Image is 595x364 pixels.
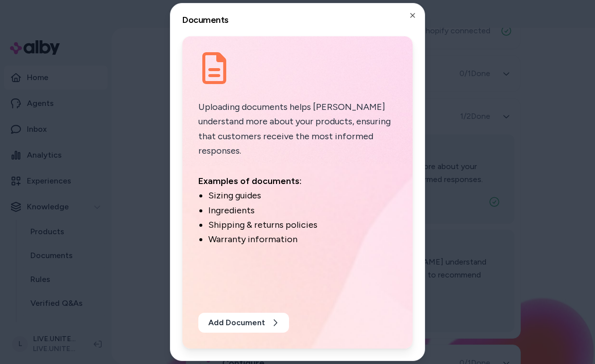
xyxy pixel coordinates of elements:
[198,313,289,333] button: Add Document
[208,188,397,203] li: Sizing guides
[208,232,397,247] li: Warranty information
[182,15,413,24] h2: Documents
[208,218,397,232] li: Shipping & returns policies
[198,100,397,158] p: Uploading documents helps [PERSON_NAME] understand more about your products, ensuring that custom...
[208,203,397,218] li: Ingredients
[198,174,397,188] p: Examples of documents:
